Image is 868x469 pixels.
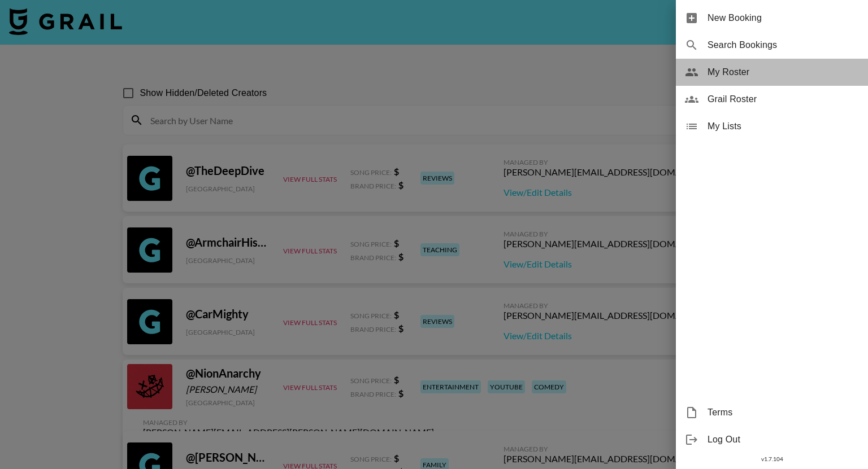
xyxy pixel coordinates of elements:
[708,65,859,79] span: My Roster
[676,426,868,453] div: Log Out
[676,32,868,59] div: Search Bookings
[708,406,859,419] span: Terms
[708,11,859,25] span: New Booking
[676,5,868,32] div: New Booking
[676,86,868,113] div: Grail Roster
[676,113,868,140] div: My Lists
[676,399,868,426] div: Terms
[676,59,868,86] div: My Roster
[708,433,859,446] span: Log Out
[708,120,859,133] span: My Lists
[676,453,868,465] div: v 1.7.104
[708,93,859,106] span: Grail Roster
[708,38,859,52] span: Search Bookings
